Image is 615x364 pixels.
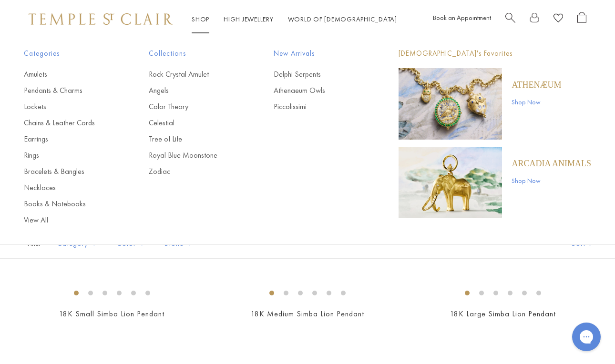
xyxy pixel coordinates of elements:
a: Open Shopping Bag [577,12,586,27]
a: Delphi Serpents [274,69,360,80]
a: High JewelleryHigh Jewellery [224,15,274,23]
a: World of [DEMOGRAPHIC_DATA]World of [DEMOGRAPHIC_DATA] [288,15,397,23]
span: Categories [24,48,111,60]
a: Necklaces [24,182,111,193]
a: Piccolissimi [274,101,360,112]
a: Athenaeum Owls [274,85,360,96]
a: View Wishlist [553,12,563,27]
a: ARCADIA ANIMALS [512,158,591,169]
a: ShopShop [192,15,209,23]
a: Rings [24,150,111,161]
a: Celestial [149,118,236,128]
a: 18K Medium Simba Lion Pendant [251,309,364,319]
img: Temple St. Clair [29,13,173,25]
span: Collections [149,48,236,60]
a: View All [24,215,111,225]
a: Athenæum [512,80,561,90]
a: Books & Notebooks [24,199,111,209]
p: [DEMOGRAPHIC_DATA]'s Favorites [399,48,591,60]
span: New Arrivals [274,48,360,60]
a: 18K Small Simba Lion Pendant [59,309,164,319]
a: Chains & Leather Cords [24,118,111,128]
a: Rock Crystal Amulet [149,69,236,80]
nav: Main navigation [192,13,397,25]
a: Color Theory [149,101,236,112]
a: Shop Now [512,97,561,107]
a: Pendants & Charms [24,85,111,96]
a: Bracelets & Bangles [24,166,111,177]
a: Lockets [24,101,111,112]
a: Search [505,12,515,27]
a: Shop Now [512,175,591,186]
iframe: Gorgias live chat messenger [567,319,605,354]
a: Angels [149,85,236,96]
a: Amulets [24,69,111,80]
a: Royal Blue Moonstone [149,150,236,161]
a: Book an Appointment [433,13,491,22]
a: 18K Large Simba Lion Pendant [450,309,556,319]
a: Tree of Life [149,134,236,144]
a: Zodiac [149,166,236,177]
a: Earrings [24,134,111,144]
